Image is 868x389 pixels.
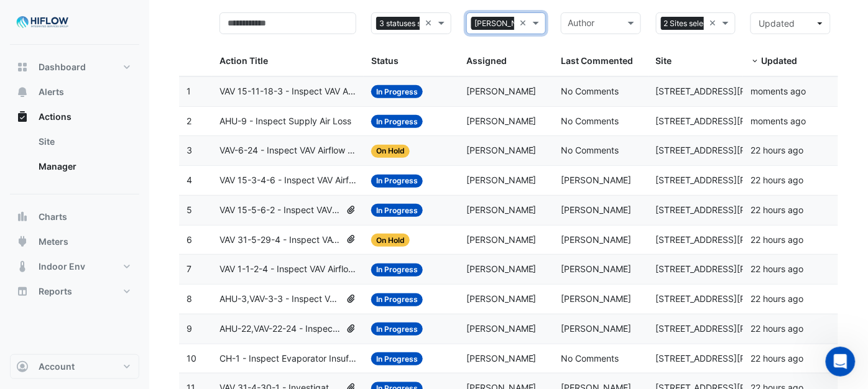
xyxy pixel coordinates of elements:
span: On Hold [371,145,410,158]
span: [STREET_ADDRESS][PERSON_NAME] [656,86,808,96]
span: 2 [187,116,192,126]
span: 4 [187,175,192,185]
span: [PERSON_NAME] [466,145,537,155]
span: CH-1 - Inspect Evaporator Insufficient Flow [219,352,356,366]
app-icon: Indoor Env [16,260,29,273]
span: 2025-09-01T10:14:37.361 [750,175,803,185]
span: Status [371,55,399,66]
span: Site [656,55,672,66]
span: 2025-09-01T10:09:32.221 [750,323,803,334]
a: Site [29,129,139,154]
span: 1 [187,86,191,96]
span: 2025-09-01T10:14:57.800 [750,145,803,155]
span: VAV 15-11-18-3 - Inspect VAV Airflow Block [219,85,356,99]
span: In Progress [371,85,423,98]
span: 8 [187,293,192,304]
span: Indoor Env [39,260,85,273]
span: In Progress [371,115,423,128]
iframe: Intercom live chat [826,347,856,377]
app-icon: Dashboard [16,61,29,73]
span: [PERSON_NAME] [561,175,631,185]
span: Updated [761,55,797,66]
span: Clear [709,16,719,30]
span: [STREET_ADDRESS][PERSON_NAME] [656,293,808,304]
span: [PERSON_NAME] [561,234,631,245]
span: [PERSON_NAME] [561,323,631,334]
span: 9 [187,323,192,334]
div: Actions [10,129,139,184]
span: AHU-22,VAV-22-24 - Inspect VAV Airflow Leak [219,322,341,336]
span: Charts [39,211,67,223]
img: Company Logo [15,10,71,35]
span: 2025-09-01T10:10:02.453 [750,263,803,274]
span: 2025-09-02T08:19:27.643 [750,86,806,96]
span: 2025-09-01T10:14:19.184 [750,204,803,215]
span: VAV 15-5-6-2 - Inspect VAV Airflow Block [219,203,341,217]
span: [PERSON_NAME] [561,204,631,215]
span: [PERSON_NAME] [466,86,537,96]
button: Indoor Env [10,254,139,279]
span: Updated [759,18,795,29]
app-icon: Reports [16,285,29,298]
span: Clear [425,16,435,30]
span: On Hold [371,234,410,247]
span: Last Commented [561,55,633,66]
span: Alerts [39,86,64,98]
span: 2025-09-02T08:19:08.463 [750,116,806,126]
app-icon: Alerts [16,86,29,98]
app-icon: Charts [16,211,29,223]
span: [PERSON_NAME] [466,293,537,304]
span: [PERSON_NAME] [466,204,537,215]
span: Reports [39,285,72,298]
span: [PERSON_NAME] [561,293,631,304]
span: Dashboard [39,61,86,73]
span: [STREET_ADDRESS][PERSON_NAME] [656,323,808,334]
button: Dashboard [10,55,139,80]
span: [STREET_ADDRESS][PERSON_NAME] [656,234,808,245]
span: No Comments [561,353,619,364]
button: Meters [10,229,139,254]
app-icon: Actions [16,111,29,123]
span: [PERSON_NAME] [466,116,537,126]
span: No Comments [561,86,619,96]
span: [STREET_ADDRESS][PERSON_NAME] [656,175,808,185]
span: VAV-6-24 - Inspect VAV Airflow Oversupply (Energy Waste) [219,144,356,158]
span: 2025-09-01T10:14:04.985 [750,234,803,245]
span: [PERSON_NAME] [471,17,538,30]
span: [PERSON_NAME] [466,263,537,274]
span: 3 [187,145,192,155]
span: AHU-3,VAV-3-3 - Inspect VAV Airflow Block [219,292,341,306]
span: 2025-09-01T10:09:15.217 [750,353,803,364]
span: No Comments [561,145,619,155]
span: [STREET_ADDRESS][PERSON_NAME] [656,204,808,215]
span: VAV 15-3-4-6 - Inspect VAV Airflow Block [219,173,356,188]
app-icon: Meters [16,236,29,248]
span: In Progress [371,293,423,306]
span: [PERSON_NAME] [466,234,537,245]
span: [PERSON_NAME] [466,323,537,334]
span: 2 Sites selected [661,17,723,30]
span: [STREET_ADDRESS][PERSON_NAME] [656,353,808,364]
button: Reports [10,279,139,304]
span: Assigned [466,55,507,66]
span: No Comments [561,116,619,126]
a: Manager [29,154,139,179]
button: Charts [10,204,139,229]
button: Alerts [10,80,139,104]
span: VAV 31-5-29-4 - Inspect VAV Airflow Block [219,233,341,247]
span: In Progress [371,323,423,336]
span: Meters [39,236,68,248]
span: In Progress [371,204,423,217]
span: [STREET_ADDRESS][PERSON_NAME] [656,145,808,155]
span: [STREET_ADDRESS][PERSON_NAME] [656,263,808,274]
span: 5 [187,204,192,215]
span: 2025-09-01T10:09:45.136 [750,293,803,304]
span: Clear [519,16,530,30]
span: Actions [39,111,72,123]
span: In Progress [371,263,423,277]
span: 10 [187,353,196,364]
span: [STREET_ADDRESS][PERSON_NAME] [656,116,808,126]
span: VAV 1-1-2-4 - Inspect VAV Airflow Leak [219,262,356,277]
span: In Progress [371,175,423,188]
button: Updated [750,12,831,34]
